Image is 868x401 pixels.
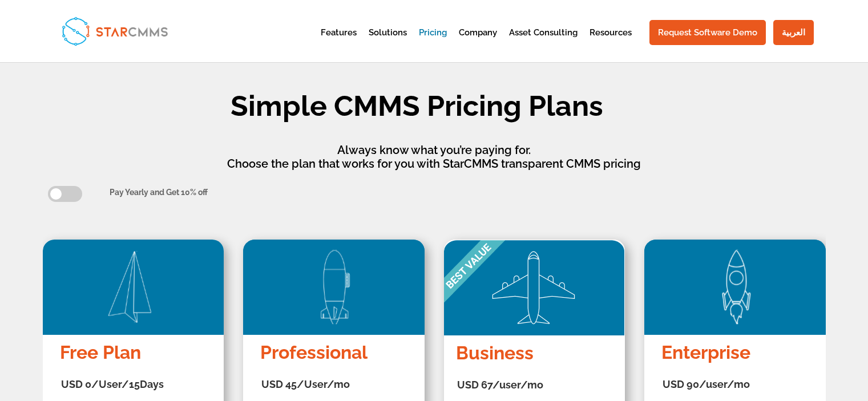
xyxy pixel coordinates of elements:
img: Image [43,239,229,335]
a: Company [459,29,497,56]
a: Features [321,29,357,56]
a: Request Software Demo [649,20,766,45]
h3: USD 45/User/mo [261,379,421,395]
h3: USD 67/user/mo [457,380,627,396]
h4: Professional [260,342,422,368]
a: Pricing [419,29,447,56]
a: العربية [773,20,814,45]
img: Image [444,240,624,335]
img: StarCMMS [57,12,173,50]
a: Asset Consulting [509,29,578,56]
h3: USD 90/user/mo [663,379,822,395]
h3: USD 0/User/15Days [61,379,221,395]
img: Image [243,239,429,335]
a: Solutions [369,29,407,56]
p: Always know what you’re paying for. Choose the plan that works for you with StarCMMS transparent ... [126,143,742,171]
a: Resources [590,29,632,56]
div: Pay Yearly and Get 10% off [110,186,820,200]
h4: Enterprise [661,342,823,368]
img: Image [644,239,830,335]
h4: Business [456,343,628,368]
h4: Free Plan [60,342,222,368]
h1: Simple CMMS Pricing Plans [92,92,742,126]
